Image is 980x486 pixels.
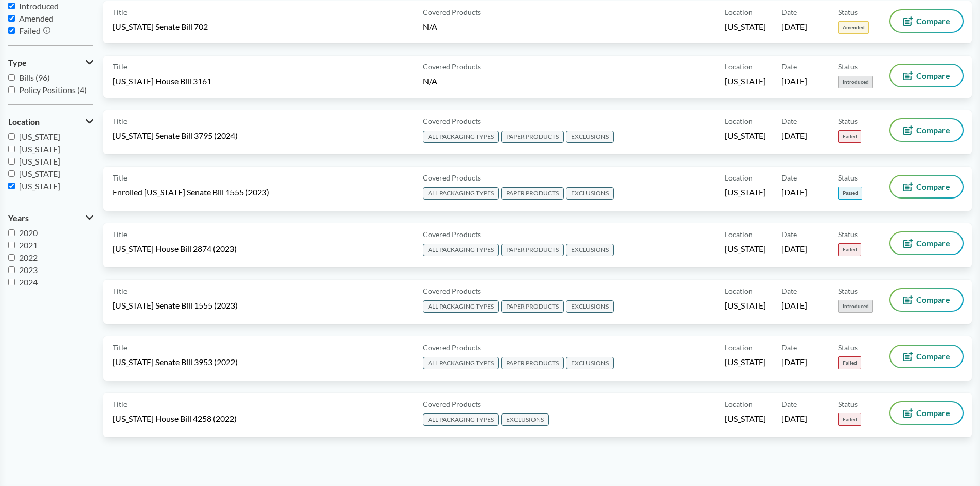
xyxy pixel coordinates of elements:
[838,172,858,183] span: Status
[725,300,766,311] span: [US_STATE]
[423,76,437,86] span: N/A
[113,130,238,141] span: [US_STATE] Senate Bill 3795 (2024)
[781,76,807,87] span: [DATE]
[501,244,564,256] span: PAPER PRODUCTS
[890,119,963,141] button: Compare
[781,116,797,127] span: Date
[781,172,797,183] span: Date
[725,356,766,368] span: [US_STATE]
[890,289,963,311] button: Compare
[19,26,41,35] span: Failed
[566,244,614,256] span: EXCLUSIONS
[8,183,15,189] input: [US_STATE]
[781,413,807,424] span: [DATE]
[113,7,127,17] span: Title
[916,352,950,361] span: Compare
[8,3,15,9] input: Introduced
[8,27,15,34] input: Failed
[8,133,15,140] input: [US_STATE]
[8,74,15,81] input: Bills (96)
[781,243,807,255] span: [DATE]
[423,61,481,72] span: Covered Products
[838,21,869,34] span: Amended
[423,187,499,200] span: ALL PACKAGING TYPES
[8,170,15,177] input: [US_STATE]
[113,21,208,32] span: [US_STATE] Senate Bill 702
[781,285,797,296] span: Date
[838,300,873,313] span: Introduced
[838,413,861,426] span: Failed
[890,10,963,32] button: Compare
[501,187,564,200] span: PAPER PRODUCTS
[19,228,38,238] span: 2020
[838,61,858,72] span: Status
[838,342,858,353] span: Status
[113,172,127,183] span: Title
[838,285,858,296] span: Status
[916,126,950,134] span: Compare
[838,229,858,240] span: Status
[19,265,38,275] span: 2023
[423,399,481,409] span: Covered Products
[781,187,807,198] span: [DATE]
[838,130,861,143] span: Failed
[725,342,753,353] span: Location
[19,73,50,82] span: Bills (96)
[423,342,481,353] span: Covered Products
[113,413,237,424] span: [US_STATE] House Bill 4258 (2022)
[838,356,861,369] span: Failed
[19,277,38,287] span: 2024
[8,15,15,22] input: Amended
[838,7,858,17] span: Status
[566,357,614,369] span: EXCLUSIONS
[725,243,766,255] span: [US_STATE]
[781,342,797,353] span: Date
[113,116,127,127] span: Title
[113,300,238,311] span: [US_STATE] Senate Bill 1555 (2023)
[725,399,753,409] span: Location
[501,357,564,369] span: PAPER PRODUCTS
[890,232,963,254] button: Compare
[8,209,93,227] button: Years
[8,242,15,248] input: 2021
[8,54,93,71] button: Type
[725,172,753,183] span: Location
[725,7,753,17] span: Location
[781,229,797,240] span: Date
[423,22,437,31] span: N/A
[19,132,60,141] span: [US_STATE]
[781,21,807,32] span: [DATE]
[8,254,15,261] input: 2022
[113,76,211,87] span: [US_STATE] House Bill 3161
[890,346,963,367] button: Compare
[423,131,499,143] span: ALL PACKAGING TYPES
[423,300,499,313] span: ALL PACKAGING TYPES
[19,85,87,95] span: Policy Positions (4)
[838,187,862,200] span: Passed
[725,130,766,141] span: [US_STATE]
[916,71,950,80] span: Compare
[781,61,797,72] span: Date
[916,409,950,417] span: Compare
[501,300,564,313] span: PAPER PRODUCTS
[423,116,481,127] span: Covered Products
[113,356,238,368] span: [US_STATE] Senate Bill 3953 (2022)
[8,229,15,236] input: 2020
[19,144,60,154] span: [US_STATE]
[423,244,499,256] span: ALL PACKAGING TYPES
[781,130,807,141] span: [DATE]
[725,76,766,87] span: [US_STATE]
[8,213,29,223] span: Years
[725,21,766,32] span: [US_STATE]
[501,413,549,426] span: EXCLUSIONS
[566,187,614,200] span: EXCLUSIONS
[423,7,481,17] span: Covered Products
[916,296,950,304] span: Compare
[423,285,481,296] span: Covered Products
[781,399,797,409] span: Date
[113,285,127,296] span: Title
[725,285,753,296] span: Location
[19,13,54,23] span: Amended
[423,172,481,183] span: Covered Products
[113,61,127,72] span: Title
